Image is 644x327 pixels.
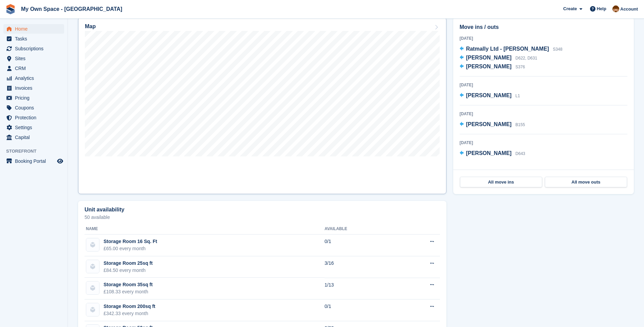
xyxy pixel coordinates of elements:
[597,5,606,12] span: Help
[466,64,512,69] span: [PERSON_NAME]
[85,23,96,30] h2: Map
[15,113,56,122] span: Protection
[466,92,512,98] span: [PERSON_NAME]
[15,123,56,132] span: Settings
[460,120,525,129] a: [PERSON_NAME] B155
[3,44,64,53] a: menu
[466,55,512,61] span: [PERSON_NAME]
[15,103,56,113] span: Coupons
[3,113,64,122] a: menu
[85,215,440,220] p: 50 available
[104,303,155,310] div: Storage Room 200sq ft
[466,121,512,127] span: [PERSON_NAME]
[15,83,56,93] span: Invoices
[6,148,68,155] span: Storefront
[3,156,64,166] a: menu
[515,93,520,98] span: L1
[325,299,395,321] td: 0/1
[3,54,64,63] a: menu
[460,54,537,63] a: [PERSON_NAME] D622, D631
[460,63,525,71] a: [PERSON_NAME] S376
[515,65,525,69] span: S376
[104,260,153,267] div: Storage Room 25sq ft
[104,267,153,274] div: £84.50 every month
[620,6,638,13] span: Account
[104,245,157,252] div: £65.00 every month
[3,103,64,113] a: menu
[563,5,577,12] span: Create
[460,35,627,41] div: [DATE]
[5,4,16,14] img: stora-icon-8386f47178a22dfd0bd8f6a31ec36ba5ce8667c1dd55bd0f319d3a0aa187defe.svg
[460,111,627,117] div: [DATE]
[460,149,525,158] a: [PERSON_NAME] D643
[15,44,56,53] span: Subscriptions
[86,303,99,316] img: blank-unit-type-icon-ffbac7b88ba66c5e286b0e438baccc4b9c83835d4c34f86887a83fc20ec27e7b.svg
[3,34,64,44] a: menu
[15,64,56,73] span: CRM
[545,177,627,188] a: All move outs
[18,3,125,15] a: My Own Space - [GEOGRAPHIC_DATA]
[15,34,56,44] span: Tasks
[86,281,99,294] img: blank-unit-type-icon-ffbac7b88ba66c5e286b0e438baccc4b9c83835d4c34f86887a83fc20ec27e7b.svg
[15,93,56,103] span: Pricing
[78,17,446,194] a: Map
[104,310,155,317] div: £342.33 every month
[15,24,56,34] span: Home
[460,45,563,54] a: Ratmally Ltd - [PERSON_NAME] S348
[515,56,537,61] span: D622, D631
[325,256,395,278] td: 3/16
[104,281,153,288] div: Storage Room 35sq ft
[3,73,64,83] a: menu
[3,24,64,34] a: menu
[104,238,157,245] div: Storage Room 16 Sq. Ft
[460,140,627,146] div: [DATE]
[3,64,64,73] a: menu
[515,122,525,127] span: B155
[3,123,64,132] a: menu
[515,151,525,156] span: D643
[460,82,627,88] div: [DATE]
[612,5,619,12] img: Paula Harris
[3,83,64,93] a: menu
[3,93,64,103] a: menu
[56,157,64,165] a: Preview store
[553,47,563,52] span: S348
[466,150,512,156] span: [PERSON_NAME]
[15,73,56,83] span: Analytics
[3,133,64,142] a: menu
[86,238,99,251] img: blank-unit-type-icon-ffbac7b88ba66c5e286b0e438baccc4b9c83835d4c34f86887a83fc20ec27e7b.svg
[460,23,627,31] h2: Move ins / outs
[15,54,56,63] span: Sites
[460,177,542,188] a: All move ins
[325,224,395,235] th: Available
[325,278,395,299] td: 1/13
[325,235,395,256] td: 0/1
[85,207,124,213] h2: Unit availability
[85,224,325,235] th: Name
[15,156,56,166] span: Booking Portal
[104,288,153,295] div: £108.33 every month
[86,260,99,273] img: blank-unit-type-icon-ffbac7b88ba66c5e286b0e438baccc4b9c83835d4c34f86887a83fc20ec27e7b.svg
[15,133,56,142] span: Capital
[466,46,549,52] span: Ratmally Ltd - [PERSON_NAME]
[460,91,520,100] a: [PERSON_NAME] L1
